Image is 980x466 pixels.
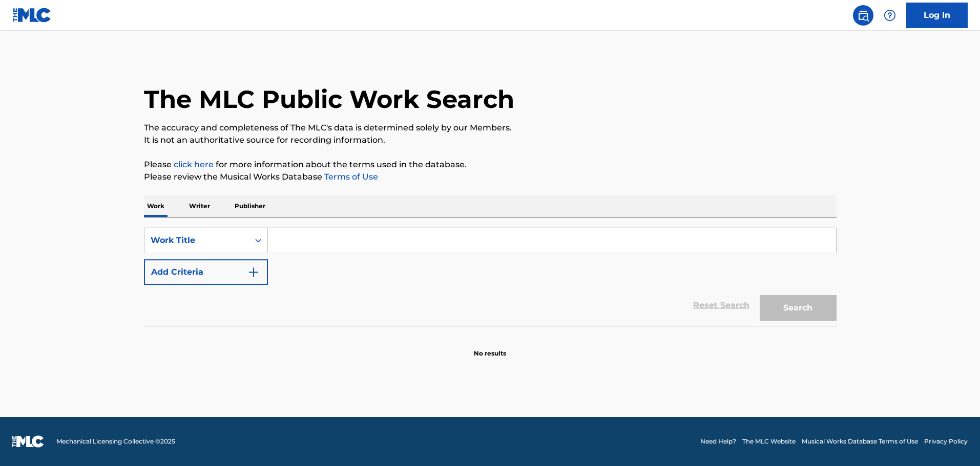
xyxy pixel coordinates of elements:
[144,84,514,115] h1: The MLC Public Work Search
[12,8,52,23] img: MLC Logo
[144,228,837,326] form: Search Form
[857,9,869,21] img: search
[924,437,968,446] a: Privacy Policy
[56,437,175,446] span: Mechanical Licensing Collective © 2025
[322,172,378,182] a: Terms of Use
[144,159,837,171] p: Please for more information about the terms used in the database.
[474,337,506,358] p: No results
[12,435,44,448] img: logo
[880,5,900,26] div: Help
[151,234,243,247] div: Work Title
[742,437,796,446] a: The MLC Website
[929,417,980,466] iframe: Chat Widget
[853,5,873,26] a: Public Search
[144,122,837,134] p: The accuracy and completeness of The MLC's data is determined solely by our Members.
[802,437,918,446] a: Musical Works Database Terms of Use
[906,3,968,28] a: Log In
[174,160,214,169] a: click here
[144,259,268,285] button: Add Criteria
[884,9,896,21] img: help
[186,195,213,217] p: Writer
[247,266,260,278] img: 9d2ae6d4665cec9f34b9.svg
[232,195,268,217] p: Publisher
[144,171,837,183] p: Please review the Musical Works Database
[700,437,736,446] a: Need Help?
[144,195,168,217] p: Work
[144,134,837,146] p: It is not an authoritative source for recording information.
